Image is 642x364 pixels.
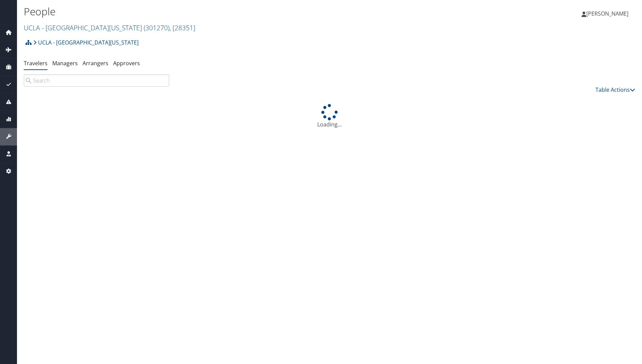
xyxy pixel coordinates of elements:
[24,59,48,67] a: Travelers
[586,10,628,17] span: [PERSON_NAME]
[24,23,195,32] a: UCLA - [GEOGRAPHIC_DATA][US_STATE]
[144,23,170,32] span: ( 301270 )
[113,59,140,67] a: Approvers
[83,59,108,67] a: Arrangers
[24,4,431,19] h1: People
[24,104,635,128] div: Loading...
[33,36,139,49] a: UCLA - [GEOGRAPHIC_DATA][US_STATE]
[170,23,195,32] span: , [ 28351 ]
[52,59,78,67] a: Managers
[595,86,635,93] a: Table Actions
[582,3,635,24] a: [PERSON_NAME]
[24,74,169,87] input: Search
